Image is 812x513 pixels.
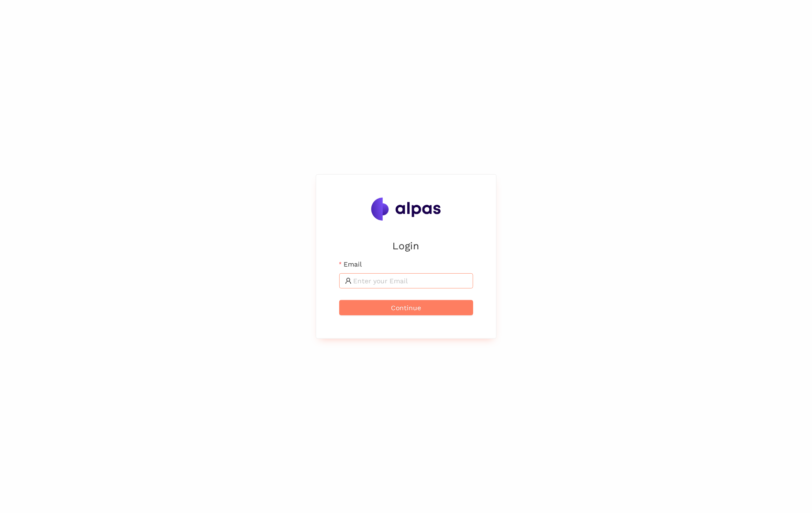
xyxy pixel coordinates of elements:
[339,300,473,315] button: Continue
[345,278,352,284] span: user
[354,276,467,286] input: Email
[391,302,421,313] span: Continue
[371,198,441,221] img: Alpas.ai Logo
[339,238,473,254] h2: Login
[339,259,362,269] label: Email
